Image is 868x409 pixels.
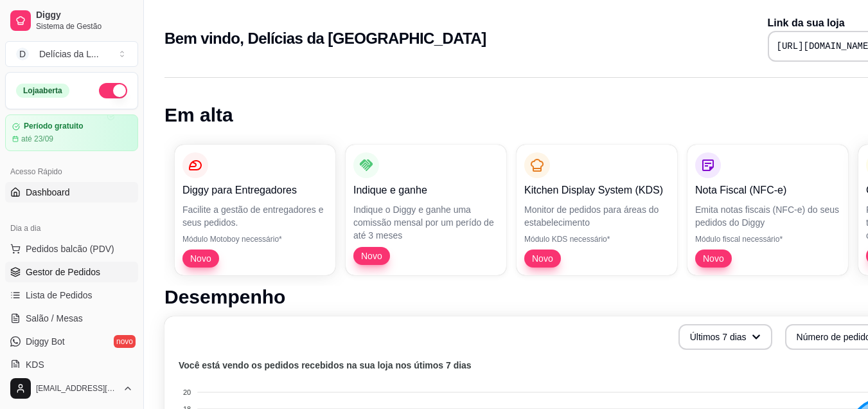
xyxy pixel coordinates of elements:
[524,203,669,229] p: Monitor de pedidos para áreas do estabelecimento
[36,21,133,32] span: Sistema de Gestão
[698,252,729,265] span: Novo
[5,114,138,151] a: Período gratuitoaté 23/09
[183,388,191,396] tspan: 20
[26,242,114,255] span: Pedidos balcão (PDV)
[5,373,138,404] button: [EMAIL_ADDRESS][DOMAIN_NAME]
[26,289,93,302] span: Lista de Pedidos
[695,234,840,244] p: Módulo fiscal necessário*
[517,145,677,275] button: Kitchen Display System (KDS)Monitor de pedidos para áreas do estabelecimentoMódulo KDS necessário...
[26,335,65,348] span: Diggy Bot
[179,360,472,370] text: Você está vendo os pedidos recebidos na sua loja nos útimos 7 dias
[36,10,133,21] span: Diggy
[16,48,29,60] span: D
[36,383,118,394] span: [EMAIL_ADDRESS][DOMAIN_NAME]
[695,183,840,198] p: Nota Fiscal (NFC-e)
[5,161,138,182] div: Acesso Rápido
[527,252,558,265] span: Novo
[5,41,138,67] button: Select a team
[26,266,100,278] span: Gestor de Pedidos
[5,182,138,203] a: Dashboard
[5,354,138,375] a: KDS
[5,308,138,329] a: Salão / Mesas
[353,183,499,198] p: Indique e ganhe
[185,252,217,265] span: Novo
[5,262,138,282] a: Gestor de Pedidos
[182,234,328,244] p: Módulo Motoboy necessário*
[24,122,84,131] article: Período gratuito
[356,250,387,262] span: Novo
[5,5,138,36] a: DiggySistema de Gestão
[164,28,486,49] h2: Bem vindo, Delícias da [GEOGRAPHIC_DATA]
[5,331,138,352] a: Diggy Botnovo
[21,134,53,144] article: até 23/09
[182,183,328,198] p: Diggy para Entregadores
[26,358,44,371] span: KDS
[26,186,70,199] span: Dashboard
[353,203,499,242] p: Indique o Diggy e ganhe uma comissão mensal por um perído de até 3 meses
[678,324,772,350] button: Últimos 7 dias
[5,239,138,259] button: Pedidos balcão (PDV)
[687,145,848,275] button: Nota Fiscal (NFC-e)Emita notas fiscais (NFC-e) do seus pedidos do DiggyMódulo fiscal necessário*Novo
[182,203,328,229] p: Facilite a gestão de entregadores e seus pedidos.
[524,234,669,244] p: Módulo KDS necessário*
[5,218,138,239] div: Dia a dia
[346,145,506,275] button: Indique e ganheIndique o Diggy e ganhe uma comissão mensal por um perído de até 3 mesesNovo
[5,285,138,305] a: Lista de Pedidos
[39,48,99,60] div: Delícias da L ...
[175,145,335,275] button: Diggy para EntregadoresFacilite a gestão de entregadores e seus pedidos.Módulo Motoboy necessário...
[524,183,669,198] p: Kitchen Display System (KDS)
[16,84,69,98] div: Loja aberta
[26,312,83,325] span: Salão / Mesas
[99,83,127,98] button: Alterar Status
[695,203,840,229] p: Emita notas fiscais (NFC-e) do seus pedidos do Diggy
